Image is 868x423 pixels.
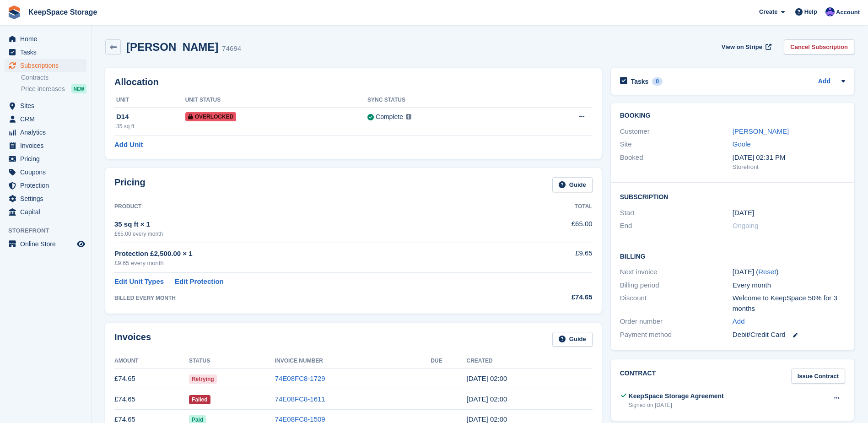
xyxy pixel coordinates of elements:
[20,206,75,218] span: Capital
[620,208,733,218] div: Start
[515,214,592,243] td: £65.00
[620,280,733,291] div: Billing period
[620,112,845,119] h2: Booking
[467,415,507,423] time: 2025-06-28 01:00:03 UTC
[804,7,817,16] span: Help
[5,46,86,59] a: menu
[620,267,733,277] div: Next invoice
[758,268,776,276] a: Reset
[114,230,515,238] div: £65.00 every month
[126,41,218,53] h2: [PERSON_NAME]
[275,374,325,382] a: 74E08FC8-1729
[367,93,524,108] th: Sync Status
[620,316,733,327] div: Order number
[836,8,860,17] span: Account
[116,112,185,122] div: D14
[784,39,854,54] a: Cancel Subscription
[20,113,75,125] span: CRM
[629,401,724,409] div: Signed on [DATE]
[467,395,507,403] time: 2025-07-28 01:00:28 UTC
[467,354,593,369] th: Created
[733,152,845,163] div: [DATE] 02:31 PM
[114,369,189,389] td: £74.65
[20,33,75,45] span: Home
[5,166,86,179] a: menu
[21,73,86,82] a: Contracts
[5,113,86,125] a: menu
[25,5,101,20] a: KeepSpace Storage
[629,391,724,401] div: KeepSpace Storage Agreement
[718,39,773,54] a: View on Stripe
[5,33,86,45] a: menu
[185,93,367,108] th: Unit Status
[431,354,466,369] th: Due
[631,77,649,86] h2: Tasks
[20,238,75,250] span: Online Store
[620,293,733,314] div: Discount
[189,395,210,404] span: Failed
[733,293,845,314] div: Welcome to KeepSpace 50% for 3 months
[620,369,656,384] h2: Contract
[733,267,845,277] div: [DATE] ( )
[620,152,733,172] div: Booked
[114,389,189,410] td: £74.65
[114,177,146,192] h2: Pricing
[733,330,845,340] div: Debit/Credit Card
[275,354,431,369] th: Invoice Number
[620,221,733,231] div: End
[20,192,75,205] span: Settings
[20,126,75,139] span: Analytics
[733,280,845,291] div: Every month
[189,354,275,369] th: Status
[5,59,86,72] a: menu
[114,249,515,259] div: Protection £2,500.00 × 1
[652,77,663,86] div: 0
[114,140,143,150] a: Add Unit
[114,294,515,302] div: BILLED EVERY MONTH
[515,200,592,214] th: Total
[825,7,835,16] img: Chloe Clark
[185,112,237,121] span: Overlocked
[733,127,789,135] a: [PERSON_NAME]
[20,139,75,152] span: Invoices
[5,99,86,112] a: menu
[20,152,75,165] span: Pricing
[21,85,65,93] span: Price increases
[818,76,830,87] a: Add
[515,243,592,273] td: £9.65
[7,5,21,19] img: stora-icon-8386f47178a22dfd0bd8f6a31ec36ba5ce8667c1dd55bd0f319d3a0aa187defe.svg
[275,395,325,403] a: 74E08FC8-1611
[114,259,515,268] div: £9.65 every month
[733,163,845,172] div: Storefront
[467,374,507,382] time: 2025-08-28 01:00:45 UTC
[114,93,185,108] th: Unit
[722,43,762,52] span: View on Stripe
[620,126,733,137] div: Customer
[114,77,593,87] h2: Allocation
[5,192,86,205] a: menu
[5,179,86,192] a: menu
[733,222,759,229] span: Ongoing
[116,122,185,130] div: 35 sq ft
[75,239,86,249] a: Preview store
[733,316,745,327] a: Add
[5,126,86,139] a: menu
[20,46,75,59] span: Tasks
[21,84,86,94] a: Price increases NEW
[114,200,515,214] th: Product
[515,292,592,303] div: £74.65
[71,84,86,93] div: NEW
[5,139,86,152] a: menu
[733,140,751,148] a: Goole
[406,114,411,119] img: icon-info-grey-7440780725fd019a000dd9b08b2336e03edf1995a4989e88bcd33f0948082b44.svg
[275,415,325,423] a: 74E08FC8-1509
[620,192,845,201] h2: Subscription
[620,330,733,340] div: Payment method
[376,112,403,122] div: Complete
[5,152,86,165] a: menu
[20,179,75,192] span: Protection
[8,226,91,235] span: Storefront
[20,99,75,112] span: Sites
[5,238,86,250] a: menu
[20,59,75,72] span: Subscriptions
